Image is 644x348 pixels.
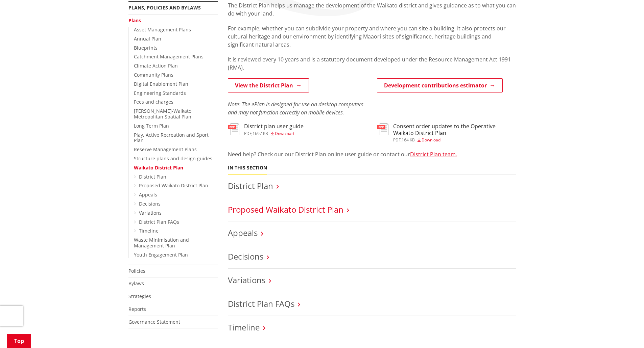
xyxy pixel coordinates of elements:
[128,293,151,299] a: Strategies
[228,150,516,158] p: Need help? Check our our District Plan online user guide or contact our
[134,53,204,60] a: Catchment Management Plans
[139,182,208,189] a: Proposed Waikato District Plan
[613,320,637,344] iframe: Messenger Launcher
[7,334,31,348] a: Top
[253,131,268,136] span: 1697 KB
[228,123,304,135] a: District plan user guide pdf,1697 KB Download
[134,237,189,249] a: Waste Minimisation and Management Plan
[228,165,267,171] h5: In this section
[228,24,516,49] p: For example, whether you can subdivide your property and where you can site a building. It also p...
[228,251,263,262] a: Decisions
[139,210,162,216] a: Variations
[139,173,166,180] a: District Plan
[134,62,178,69] a: Climate Action Plan
[228,227,258,238] a: Appeals
[228,204,343,215] a: Proposed Waikato District Plan
[410,151,457,158] a: District Plan team.
[134,99,173,105] a: Fees and charges
[228,123,239,135] img: document-pdf.svg
[134,164,183,171] a: Waikato District Plan
[228,78,309,92] a: View the District Plan
[244,132,304,136] div: ,
[128,17,141,24] a: Plans
[128,268,145,274] a: Policies
[128,280,144,287] a: Bylaws
[134,90,186,96] a: Engineering Standards
[402,137,415,143] span: 164 KB
[393,137,401,143] span: pdf
[228,298,294,309] a: District Plan FAQs
[422,137,440,143] span: Download
[377,123,388,135] img: document-pdf.svg
[228,322,260,333] a: Timeline
[134,155,212,162] a: Structure plans and design guides
[377,78,503,92] a: Development contributions estimator
[139,200,161,207] a: Decisions
[128,319,180,325] a: Governance Statement
[228,180,273,191] a: District Plan
[128,4,201,11] a: Plans, policies and bylaws
[139,219,179,225] a: District Plan FAQs
[139,191,157,198] a: Appeals
[228,101,363,116] em: Note: The ePlan is designed for use on desktop computers and may not function correctly on mobile...
[134,251,188,258] a: Youth Engagement Plan
[275,131,294,136] span: Download
[244,131,252,136] span: pdf
[134,35,161,42] a: Annual Plan
[134,72,173,78] a: Community Plans
[134,132,209,144] a: Play, Active Recreation and Sport Plan
[228,274,265,286] a: Variations
[228,55,516,72] p: It is reviewed every 10 years and is a statutory document developed under the Resource Management...
[134,45,158,51] a: Blueprints
[393,123,516,136] h3: Consent order updates to the Operative Waikato District Plan
[134,108,191,120] a: [PERSON_NAME]-Waikato Metropolitan Spatial Plan
[377,123,516,142] a: Consent order updates to the Operative Waikato District Plan pdf,164 KB Download
[134,26,191,33] a: Asset Management Plans
[134,81,188,87] a: Digital Enablement Plan
[393,138,516,142] div: ,
[128,306,146,312] a: Reports
[139,227,159,234] a: Timeline
[228,1,516,18] p: The District Plan helps us manage the development of the Waikato district and gives guidance as t...
[134,123,169,129] a: Long Term Plan
[134,146,197,153] a: Reserve Management Plans
[244,123,304,130] h3: District plan user guide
